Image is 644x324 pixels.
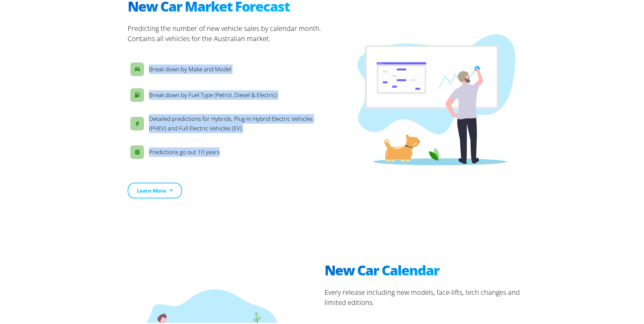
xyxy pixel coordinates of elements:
[325,262,521,279] h2: New Car Calendar
[128,181,182,197] a: Learn More
[149,146,220,156] p: Predictions go out 10 years
[149,63,231,73] p: Break down by Make and Model
[149,89,277,98] p: Break down by Fuel Type (Petrol, Diesel & Electric)
[128,22,325,42] p: Predicting the number of new vehicle sales by calendar month. Contains all vehicles for the Austr...
[149,113,322,132] p: Detailed predictions for Hybrids, Plug-In Hybrid Electric Vehicles (PHEV) and Full Electric Vehic...
[325,286,521,306] p: Every release including new models, face-lifts, tech changes and limited editions.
